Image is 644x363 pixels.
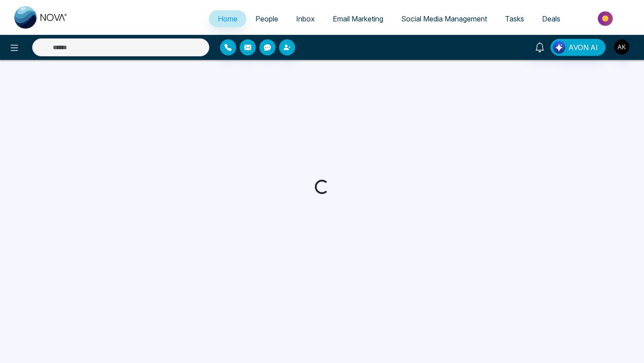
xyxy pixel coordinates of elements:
[568,42,598,53] span: AVON AI
[296,14,315,23] span: Inbox
[496,10,533,27] a: Tasks
[551,39,606,56] button: AVON AI
[14,6,68,29] img: Nova CRM Logo
[324,10,392,27] a: Email Marketing
[246,10,287,27] a: People
[614,39,629,55] img: User Avatar
[255,14,278,23] span: People
[533,10,569,27] a: Deals
[542,14,560,23] span: Deals
[287,10,324,27] a: Inbox
[553,41,565,54] img: Lead Flow
[505,14,524,23] span: Tasks
[333,14,383,23] span: Email Marketing
[401,14,487,23] span: Social Media Management
[209,10,246,27] a: Home
[392,10,496,27] a: Social Media Management
[574,8,639,29] img: Market-place.gif
[218,14,237,23] span: Home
